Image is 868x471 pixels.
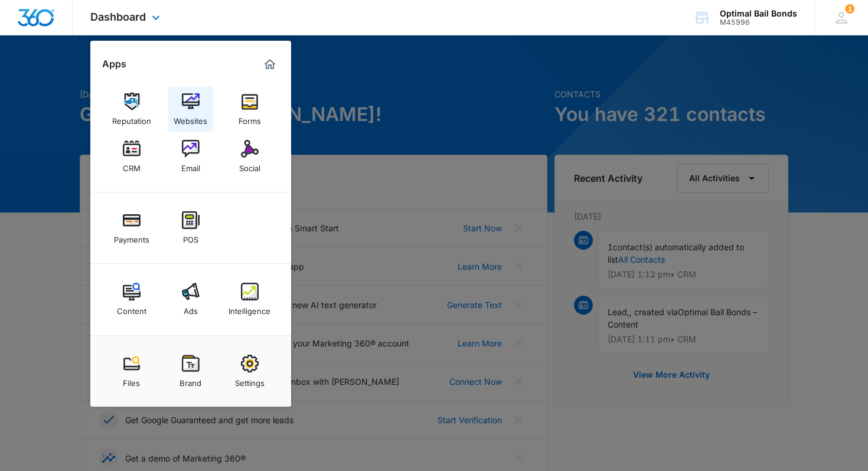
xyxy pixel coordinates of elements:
[114,229,149,244] div: Payments
[112,110,151,126] div: Reputation
[123,158,141,173] div: CRM
[260,55,279,74] a: Marketing 360® Dashboard
[168,205,213,250] a: POS
[183,229,198,244] div: POS
[227,87,272,132] a: Forms
[180,372,201,388] div: Brand
[168,349,213,394] a: Brand
[109,87,154,132] a: Reputation
[239,158,260,173] div: Social
[168,134,213,179] a: Email
[168,277,213,322] a: Ads
[227,349,272,394] a: Settings
[90,11,146,23] span: Dashboard
[181,158,200,173] div: Email
[227,134,272,179] a: Social
[227,277,272,322] a: Intelligence
[174,110,207,126] div: Websites
[229,300,270,316] div: Intelligence
[109,205,154,250] a: Payments
[102,58,126,70] h2: Apps
[845,4,854,14] div: notifications count
[117,300,146,316] div: Content
[184,300,198,316] div: Ads
[235,372,265,388] div: Settings
[123,372,140,388] div: Files
[109,134,154,179] a: CRM
[109,277,154,322] a: Content
[720,18,797,27] div: account id
[720,9,797,18] div: account name
[845,4,854,14] span: 1
[168,87,213,132] a: Websites
[239,110,261,126] div: Forms
[109,349,154,394] a: Files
